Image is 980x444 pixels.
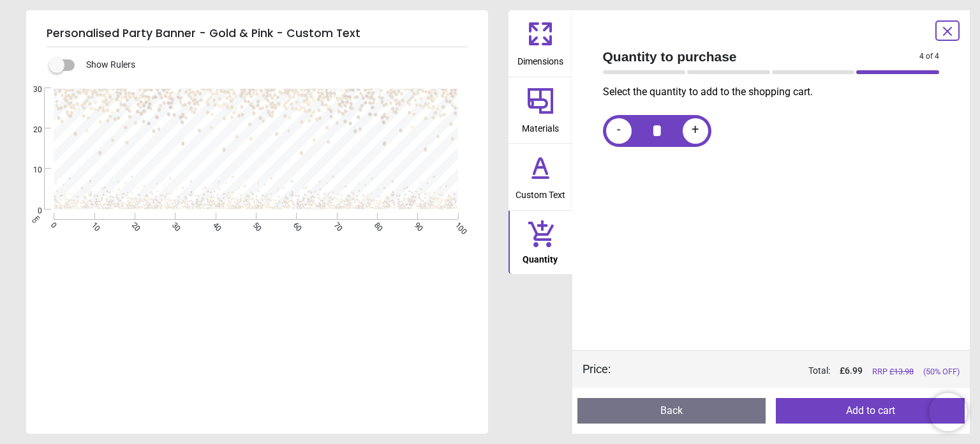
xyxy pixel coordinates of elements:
[919,51,939,62] span: 4 of 4
[577,398,766,424] button: Back
[583,361,611,377] div: Price :
[776,398,965,424] button: Add to cart
[516,183,565,202] span: Custom Text
[889,367,914,376] span: £ 13.98
[509,211,572,275] button: Quantity
[517,49,563,68] span: Dimensions
[630,365,960,378] div: Total:
[18,165,42,176] span: 10
[929,393,967,431] iframe: Brevo live chat
[18,125,42,135] span: 20
[509,77,572,144] button: Materials
[523,247,558,266] span: Quantity
[18,84,42,95] span: 30
[872,366,914,378] span: RRP
[845,365,863,376] span: 6.99
[603,47,920,66] span: Quantity to purchase
[57,57,488,73] div: Show Rulers
[923,366,960,378] span: (50% OFF)
[509,10,572,77] button: Dimensions
[692,123,699,139] span: +
[603,85,950,99] p: Select the quantity to add to the shopping cart.
[522,116,559,135] span: Materials
[617,123,621,139] span: -
[509,144,572,210] button: Custom Text
[47,20,468,47] h5: Personalised Party Banner - Gold & Pink - Custom Text
[840,365,863,378] span: £
[18,206,42,217] span: 0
